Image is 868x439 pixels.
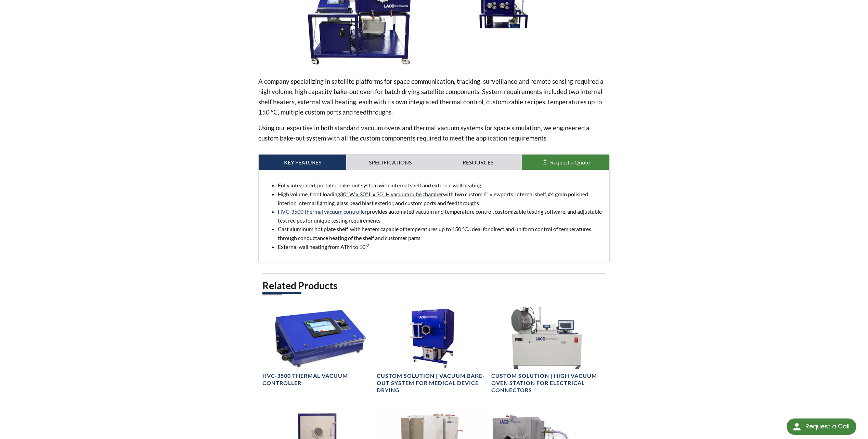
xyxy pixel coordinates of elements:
a: 30" W x 30" L x 30" H vacuum cube chamber [340,191,443,197]
li: External wall heating from ATM to 10 [278,242,604,251]
li: provides automated vacuum and temperature control, customizable testing software, and adjustable ... [278,207,604,225]
li: Fully integrated, portable bake-out system with internal shelf and external wall heating [278,181,604,190]
li: High volume, front loading with two custom 6" viewports, internal shelf, #4 grain polished interi... [278,190,604,207]
a: HVC-3500 thermal vacuum controller [278,208,367,215]
h2: Related Products [262,279,605,292]
sup: -7 [365,243,369,248]
div: Request a Call [805,418,850,434]
div: Request a Call [787,418,856,435]
a: HVC-3500 Thermal Vacuum Controller, angled viewHVC-3500 Thermal Vacuum Controller [262,307,373,387]
a: Resources [434,155,522,170]
h4: Custom Solution | High Vacuum Oven Station for Electrical Connectors [491,372,601,394]
h4: Custom Solution | Vacuum Bake-Out System for Medical Device Drying [377,372,487,394]
span: Request a Quote [550,159,590,165]
p: Using our expertise in both standard vacuum ovens and thermal vacuum systems for space simulation... [258,123,609,143]
p: A company specializing in satellite platforms for space communication, tracking, surveillance and... [258,76,609,117]
h4: HVC-3500 Thermal Vacuum Controller [262,372,373,387]
a: Vacuum Bake-out System imageCustom Solution | Vacuum Bake-Out System for Medical Device Drying [377,307,487,394]
img: round button [791,421,802,432]
li: Cast aluminum hot plate shelf with heaters capable of temperatures up to 150 °C. Ideal for direct... [278,225,604,242]
a: Key Features [259,155,346,170]
a: High Vacuum Oven Station for Electrical ConnectorsCustom Solution | High Vacuum Oven Station for ... [491,307,601,394]
a: Specifications [346,155,434,170]
button: Request a Quote [522,155,609,170]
